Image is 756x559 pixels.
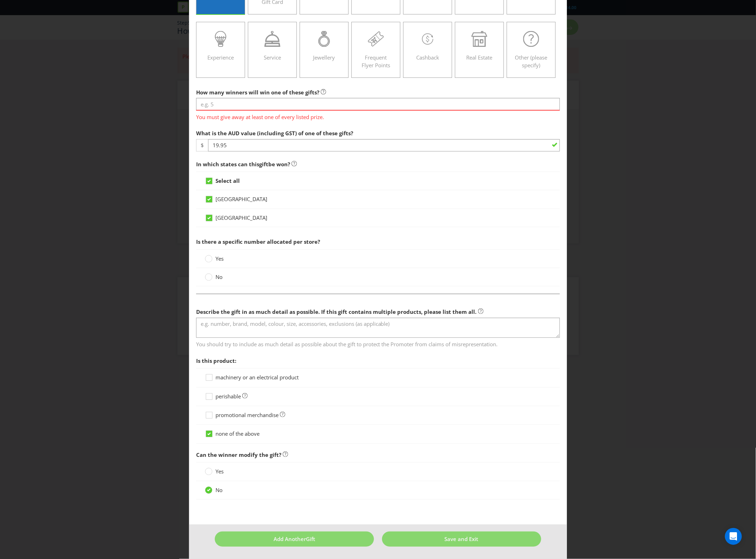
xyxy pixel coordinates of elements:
span: No [215,486,223,493]
span: Real Estate [467,54,493,61]
button: Save and Exit [382,532,541,547]
span: In which states [196,161,237,168]
span: Yes [215,255,224,262]
div: Open Intercom Messenger [725,528,742,545]
span: Is this product: [196,357,236,364]
span: What is the AUD value (including GST) of one of these gifts? [196,130,353,137]
span: How many winners will win one of these gifts? [196,89,319,96]
span: Can the winner modify the gift? [196,451,281,458]
span: Experience [207,54,234,61]
span: Save and Exit [445,535,479,542]
span: Service [264,54,281,61]
input: e.g. 5 [196,98,560,110]
span: Cashback [416,54,439,61]
span: none of the above [215,430,260,437]
span: $ [196,139,208,151]
span: You must give away at least one of every listed prize. [196,111,560,121]
span: perishable [215,393,241,400]
span: Frequent Flyer Points [362,54,390,68]
span: be won? [268,161,290,168]
span: Is there a specific number allocated per store? [196,238,320,245]
span: Describe the gift in as much detail as possible. If this gift contains multiple products, please ... [196,308,477,315]
span: promotional merchandise [215,411,279,418]
span: No [215,273,223,280]
span: Yes [215,468,224,475]
span: Add Another [274,535,306,542]
button: Add AnotherGift [215,532,374,547]
span: gift [259,161,268,168]
span: [GEOGRAPHIC_DATA] [215,214,267,221]
strong: Select all [215,177,240,184]
span: Gift [306,535,315,542]
span: machinery or an electrical product [215,374,299,381]
span: [GEOGRAPHIC_DATA] [215,195,267,203]
span: Jewellery [313,54,335,61]
span: can this [238,161,259,168]
span: Other (please specify) [515,54,548,68]
span: You should try to include as much detail as possible about the gift to protect the Promoter from ... [196,338,560,348]
input: e.g. 100 [208,139,560,151]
